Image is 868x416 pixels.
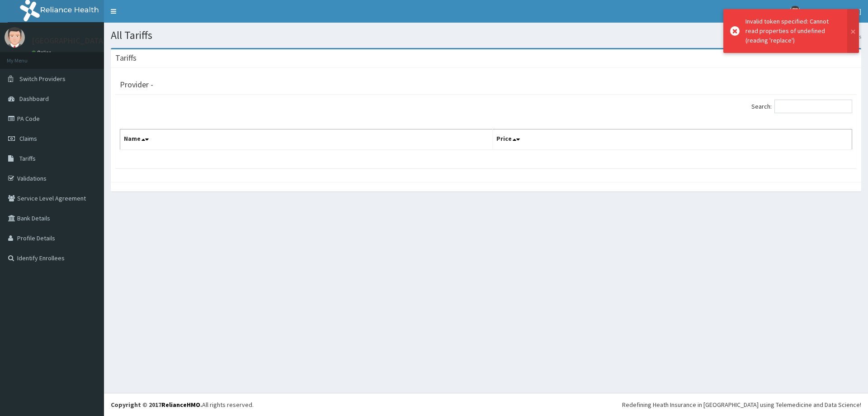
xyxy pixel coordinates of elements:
[751,100,852,113] label: Search:
[32,37,106,45] p: [GEOGRAPHIC_DATA]
[5,27,25,48] img: User Image
[789,6,801,17] img: User Image
[115,54,137,62] h3: Tariffs
[806,7,861,15] span: [GEOGRAPHIC_DATA]
[19,134,37,143] span: Claims
[120,129,493,150] th: Name
[32,49,53,56] a: Online
[104,393,868,416] footer: All rights reserved.
[493,129,852,150] th: Price
[161,401,200,409] a: RelianceHMO
[111,29,861,41] h1: All Tariffs
[745,17,839,45] div: Invalid token specified: Cannot read properties of undefined (reading 'replace')
[120,81,153,89] h3: Provider -
[19,75,66,83] span: Switch Providers
[774,100,852,113] input: Search:
[622,400,861,409] div: Redefining Heath Insurance in [GEOGRAPHIC_DATA] using Telemedicine and Data Science!
[19,95,49,103] span: Dashboard
[19,154,36,163] span: Tariffs
[111,401,202,409] strong: Copyright © 2017 .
